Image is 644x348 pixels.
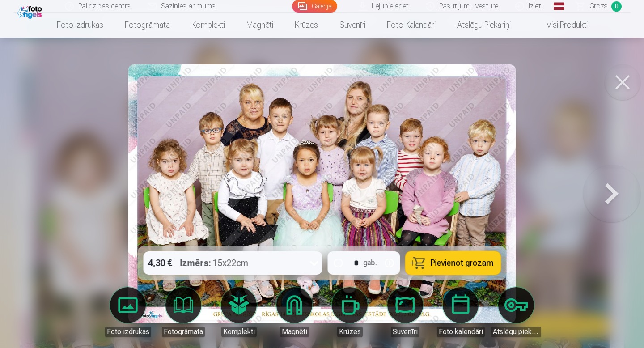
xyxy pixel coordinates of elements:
a: Suvenīri [329,13,376,38]
a: Fotogrāmata [114,13,181,38]
div: 4,30 € [144,251,177,275]
span: Grozs [589,1,608,12]
div: Foto izdrukas [105,327,151,337]
img: /fa1 [17,4,44,19]
a: Krūzes [284,13,329,38]
div: Krūzes [337,327,363,337]
a: Magnēti [269,287,319,337]
div: Fotogrāmata [162,327,205,337]
div: Magnēti [280,327,309,337]
a: Komplekti [214,287,264,337]
div: Komplekti [221,327,257,337]
a: Fotogrāmata [158,287,208,337]
a: Atslēgu piekariņi [491,287,541,337]
a: Atslēgu piekariņi [446,13,521,38]
a: Foto kalendāri [376,13,446,38]
a: Komplekti [181,13,236,38]
span: Pievienot grozam [431,259,494,267]
button: Pievienot grozam [406,251,501,275]
span: 0 [611,1,622,12]
a: Foto izdrukas [103,287,153,337]
div: Atslēgu piekariņi [491,327,541,337]
a: Foto izdrukas [46,13,114,38]
a: Visi produkti [521,13,598,38]
a: Suvenīri [380,287,430,337]
div: Suvenīri [391,327,419,337]
a: Foto kalendāri [436,287,486,337]
div: gab. [364,258,377,268]
div: Foto kalendāri [437,327,485,337]
a: Magnēti [236,13,284,38]
div: 15x22cm [180,251,249,275]
strong: Izmērs : [180,257,211,269]
a: Krūzes [325,287,375,337]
